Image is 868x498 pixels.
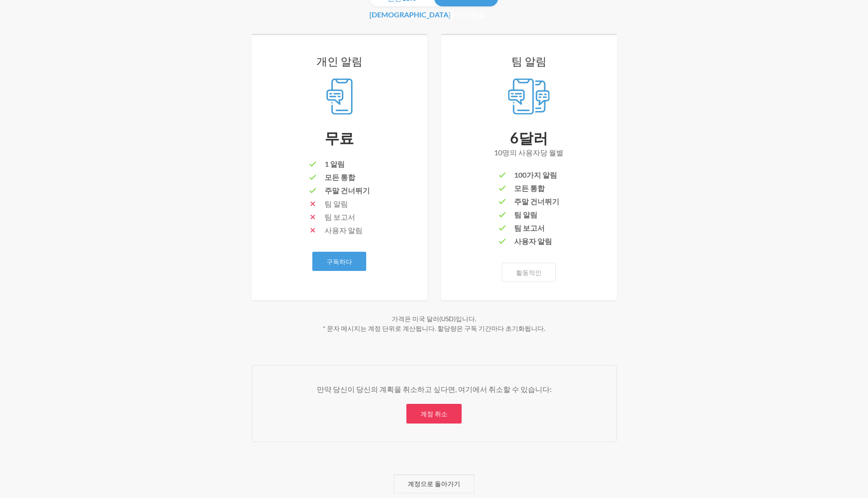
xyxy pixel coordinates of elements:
font: 활동적인 [516,269,542,276]
font: 팀 알림 [325,199,348,208]
font: 계정으로 돌아가기 [408,480,460,488]
font: 주말 건너뛰기 [514,197,559,206]
a: 계정으로 돌아가기 [394,474,474,493]
font: 모든 통합 [325,173,355,181]
font: 개인 알림 [316,54,363,68]
button: 활동적인 [502,263,556,282]
a: 월간 간행물 [435,6,499,23]
font: 월간 간행물 [448,10,486,19]
font: 가격은 미국 달러(USD)입니다. [392,315,476,323]
font: 100가지 알림 [514,170,557,179]
font: 팀 알림 [514,210,537,219]
font: 6달러 [510,129,548,147]
font: 계정 취소 [421,410,447,418]
font: 팀 보고서 [325,212,355,221]
button: 구독하다 [312,252,366,271]
font: 만약 당신이 당신의 계획을 취소하고 싶다면, 여기에서 취소할 수 있습니다: [317,385,552,393]
font: 주말 건너뛰기 [325,186,370,195]
font: 구독하다 [326,258,352,265]
font: 팀 알림 [511,54,547,68]
font: 무료 [325,129,354,147]
font: 모든 통합 [514,184,545,192]
font: 1 알림 [325,159,345,168]
font: 사용자 알림 [514,237,552,245]
font: 사용자 알림 [325,226,363,234]
font: 팀 보고서 [514,223,545,232]
font: * 문자 메시지는 계정 단위로 계산됩니다. 할당량은 구독 기간마다 초기화됩니다. [323,324,545,332]
a: 계정 취소 [406,404,462,423]
font: 10명의 사용자당 월별 [494,148,563,157]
